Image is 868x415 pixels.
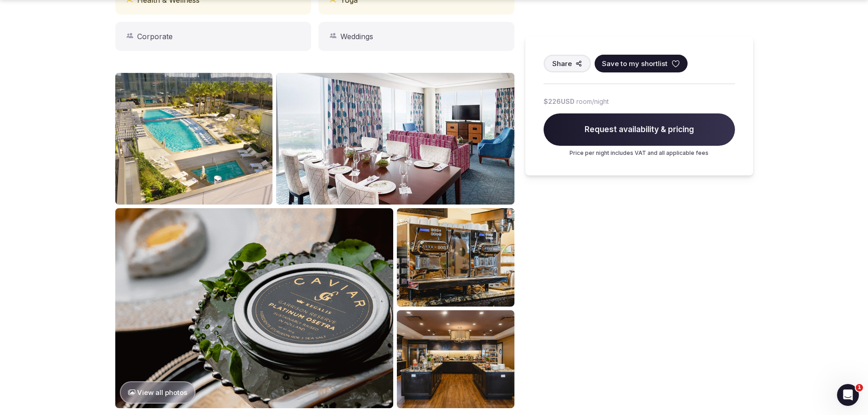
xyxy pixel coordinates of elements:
img: Venue gallery photo [276,73,514,205]
img: Venue gallery photo [115,73,273,205]
button: View all photos [120,381,196,404]
button: Save to my shortlist [595,55,688,72]
img: Venue gallery photo [397,208,514,306]
img: Venue gallery photo [397,310,514,408]
p: Price per night includes VAT and all applicable fees [544,149,735,157]
span: $226 USD [544,97,575,106]
span: Share [552,59,572,68]
span: 1 [856,384,863,391]
span: Request availability & pricing [544,113,735,146]
span: Save to my shortlist [602,59,668,68]
button: Share [544,55,591,72]
iframe: Intercom live chat [837,384,859,406]
span: room/night [576,97,609,106]
img: Venue gallery photo [115,208,394,408]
